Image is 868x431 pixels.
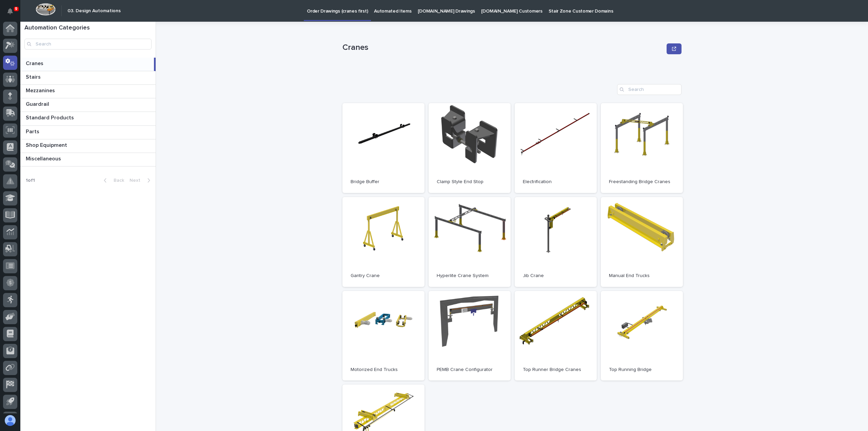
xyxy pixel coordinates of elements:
p: Gantry Crane [351,273,416,279]
a: Manual End Trucks [601,197,683,287]
a: Clamp Style End Stop [429,103,511,193]
a: StairsStairs [20,71,156,85]
a: MiscellaneousMiscellaneous [20,153,156,166]
button: Back [98,177,127,183]
p: Motorized End Trucks [351,367,416,373]
p: 9 [15,6,17,11]
h1: Automation Categories [24,24,152,32]
h2: 03. Design Automations [67,8,121,14]
a: Bridge Buffer [342,103,425,193]
p: Mezzanines [26,86,56,94]
p: Bridge Buffer [351,179,416,185]
p: 1 of 1 [20,172,40,189]
p: Stairs [26,73,42,80]
button: Next [127,177,156,183]
a: Top Running Bridge [601,291,683,381]
p: Miscellaneous [26,154,62,162]
span: Next [130,178,144,183]
p: Parts [26,127,41,135]
a: Jib Crane [515,197,597,287]
a: GuardrailGuardrail [20,98,156,112]
p: Hyperlite Crane System [437,273,502,279]
a: Hyperlite Crane System [429,197,511,287]
p: Manual End Trucks [609,273,675,279]
p: Cranes [342,43,664,53]
span: Back [110,178,124,183]
div: Notifications9 [8,8,17,19]
a: CranesCranes [20,58,156,71]
p: PEMB Crane Configurator [437,367,502,373]
p: Freestanding Bridge Cranes [609,179,675,185]
input: Search [617,84,682,95]
p: Shop Equipment [26,141,68,149]
a: Freestanding Bridge Cranes [601,103,683,193]
a: Standard ProductsStandard Products [20,112,156,125]
a: Shop EquipmentShop Equipment [20,139,156,153]
a: Top Runner Bridge Cranes [515,291,597,381]
p: Clamp Style End Stop [437,179,502,185]
button: Notifications [3,4,17,18]
p: Electrification [523,179,589,185]
a: Motorized End Trucks [342,291,425,381]
p: Top Running Bridge [609,367,675,373]
p: Jib Crane [523,273,589,279]
a: Electrification [515,103,597,193]
p: Top Runner Bridge Cranes [523,367,589,373]
a: PEMB Crane Configurator [429,291,511,381]
input: Search [24,39,152,50]
a: Gantry Crane [342,197,425,287]
a: PartsParts [20,126,156,139]
p: Standard Products [26,113,75,121]
p: Cranes [26,59,45,67]
img: Workspace Logo [36,3,56,16]
button: users-avatar [3,413,17,428]
a: MezzaninesMezzanines [20,85,156,98]
p: Guardrail [26,100,51,107]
